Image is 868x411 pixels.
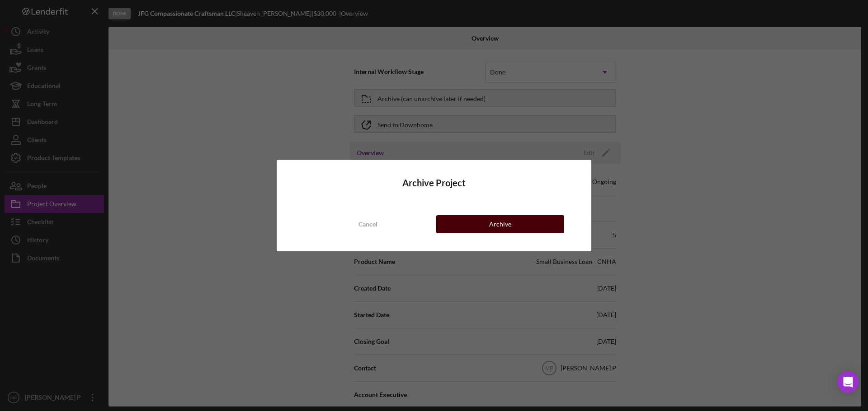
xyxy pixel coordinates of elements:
[837,371,859,393] div: Open Intercom Messenger
[304,215,432,233] button: Cancel
[359,215,377,233] div: Cancel
[436,215,564,233] button: Archive
[304,178,564,188] h4: Archive Project
[489,215,511,233] div: Archive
